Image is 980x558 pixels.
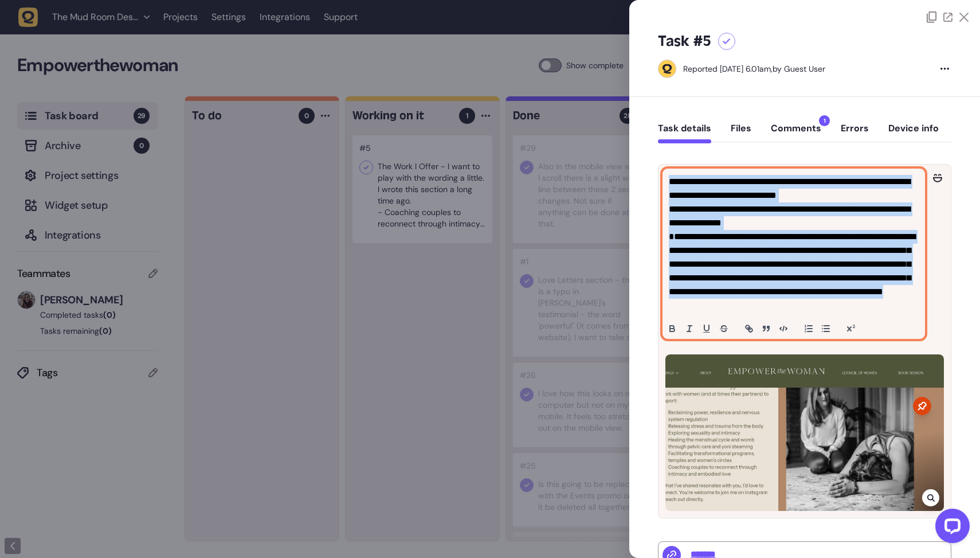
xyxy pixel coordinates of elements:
[658,60,676,77] img: Guest User
[658,123,711,143] button: Task details
[683,64,773,74] div: Reported [DATE] 6.01am,
[683,63,825,75] div: by Guest User
[926,504,974,552] iframe: LiveChat chat widget
[888,123,939,143] button: Device info
[771,123,821,143] button: Comments
[658,32,711,50] h5: Task #5
[819,115,830,126] span: 1
[841,123,869,143] button: Errors
[731,123,751,143] button: Files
